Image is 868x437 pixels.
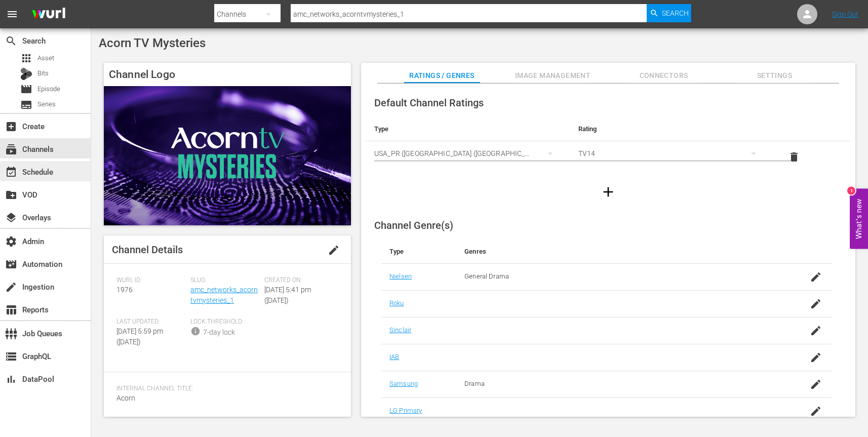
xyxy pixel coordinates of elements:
span: Search [662,4,689,22]
span: Acorn [116,394,135,402]
span: Wurl ID: [116,276,185,285]
img: ans4CAIJ8jUAAAAAAAAAAAAAAAAAAAAAAAAgQb4GAAAAAAAAAAAAAAAAAAAAAAAAJMjXAAAAAAAAAAAAAAAAAAAAAAAAgAT5G... [24,3,73,26]
span: Admin [5,235,17,248]
span: External Channel Title: [116,416,333,424]
span: Default Channel Ratings [374,97,484,109]
span: Series [20,99,32,111]
div: 7-day lock [203,327,235,338]
span: Asset [20,52,32,64]
span: Search [5,35,17,47]
span: Internal Channel Title: [116,385,333,393]
span: Lock Threshold: [190,318,259,326]
span: DataPool [5,373,17,385]
span: Channel Details [112,244,183,256]
button: Search [647,4,691,22]
span: GraphQL [5,350,17,363]
span: edit [328,244,340,256]
div: USA_PR ([GEOGRAPHIC_DATA] ([GEOGRAPHIC_DATA])) [374,139,562,168]
span: Channels [5,143,17,155]
a: Sign Out [832,10,858,18]
button: edit [322,238,346,262]
th: Type [366,117,570,141]
span: 1976 [116,286,133,294]
span: Ingestion [5,281,17,293]
span: Asset [37,53,54,63]
div: 1 [847,186,855,194]
h4: Channel Logo [104,63,351,86]
a: Samsung [389,380,418,387]
span: Settings [737,69,813,82]
span: Series [37,99,56,109]
img: Acorn TV Mysteries [104,86,351,225]
span: Bits [37,68,49,78]
span: Slug: [190,276,259,285]
span: [DATE] 5:41 pm ([DATE]) [264,286,311,304]
a: LG Primary [389,407,422,414]
th: Rating [570,117,774,141]
span: Overlays [5,212,17,224]
span: Schedule [5,166,17,178]
div: Bits [20,68,32,80]
a: Nielsen [389,272,412,280]
span: Episode [20,83,32,95]
a: IAB [389,353,399,361]
span: Acorn TV Mysteries [99,36,206,50]
table: simple table [366,117,850,173]
th: Genres [456,240,781,264]
a: Roku [389,299,404,307]
div: TV14 [578,139,766,168]
button: delete [782,145,806,169]
span: menu [6,8,18,20]
span: Reports [5,304,17,316]
span: Created On: [264,276,333,285]
th: Type [381,240,456,264]
span: Episode [37,84,60,94]
a: amc_networks_acorntvmysteries_1 [190,286,258,304]
span: info [190,326,201,336]
span: Create [5,121,17,133]
span: Image Management [515,69,591,82]
span: Channel Genre(s) [374,219,453,231]
span: Connectors [626,69,702,82]
span: Job Queues [5,328,17,340]
span: Ratings / Genres [404,69,480,82]
span: VOD [5,189,17,201]
span: [DATE] 5:59 pm ([DATE]) [116,327,163,346]
a: Sinclair [389,326,411,334]
span: delete [788,151,800,163]
span: Automation [5,258,17,270]
button: Open Feedback Widget [850,188,868,249]
span: Last Updated: [116,318,185,326]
